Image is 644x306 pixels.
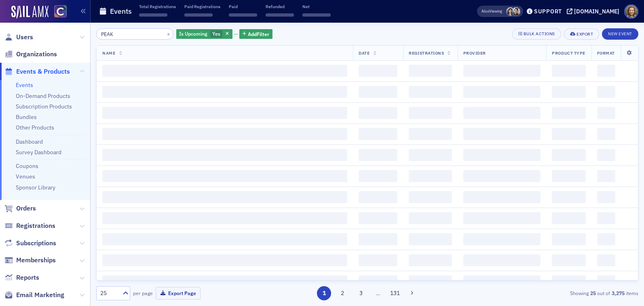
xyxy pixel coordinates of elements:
[16,221,55,230] span: Registrations
[96,28,173,40] input: Search…
[4,33,33,42] a: Users
[409,50,444,56] span: Registrations
[567,8,622,14] button: [DOMAIN_NAME]
[552,191,585,203] span: ‌
[4,204,36,213] a: Orders
[409,170,452,182] span: ‌
[597,50,615,56] span: Format
[597,107,615,119] span: ‌
[552,233,585,245] span: ‌
[102,50,115,56] span: Name
[463,233,541,245] span: ‌
[463,191,541,203] span: ‌
[16,92,70,100] a: On-Demand Products
[409,191,452,203] span: ‌
[102,233,347,245] span: ‌
[597,191,615,203] span: ‌
[16,33,33,42] span: Users
[102,65,347,77] span: ‌
[463,170,541,182] span: ‌
[463,128,541,140] span: ‌
[165,30,172,37] button: ×
[266,4,294,9] p: Refunded
[4,221,55,230] a: Registrations
[372,289,384,297] span: …
[359,191,397,203] span: ‌
[552,212,585,224] span: ‌
[16,138,43,145] a: Dashboard
[359,107,397,119] span: ‌
[597,128,615,140] span: ‌
[102,275,347,287] span: ‌
[302,13,331,17] span: ‌
[359,86,397,98] span: ‌
[359,128,397,140] span: ‌
[229,13,257,17] span: ‌
[102,170,347,182] span: ‌
[359,254,397,266] span: ‌
[552,254,585,266] span: ‌
[54,5,67,18] img: SailAMX
[359,65,397,77] span: ‌
[179,30,207,37] span: Is Upcoming
[239,29,272,39] button: AddFilter
[4,67,70,76] a: Events & Products
[4,50,57,59] a: Organizations
[409,275,452,287] span: ‌
[302,4,331,9] p: Net
[512,28,561,40] button: Bulk Actions
[463,65,541,77] span: ‌
[624,4,638,19] span: Profile
[552,65,585,77] span: ‌
[552,128,585,140] span: ‌
[597,212,615,224] span: ‌
[229,4,257,9] p: Paid
[359,50,370,56] span: Date
[16,239,56,248] span: Subscriptions
[16,50,57,59] span: Organizations
[184,4,220,9] p: Paid Registrations
[16,81,33,89] a: Events
[49,5,67,19] a: View Homepage
[176,29,232,39] div: Yes
[359,275,397,287] span: ‌
[552,86,585,98] span: ‌
[409,149,452,161] span: ‌
[102,128,347,140] span: ‌
[602,30,638,37] a: New Event
[359,170,397,182] span: ‌
[100,289,118,297] div: 25
[463,289,638,297] div: Showing out of items
[463,275,541,287] span: ‌
[16,113,37,121] a: Bundles
[506,7,515,16] span: Stacy Svendsen
[110,6,132,16] h1: Events
[552,50,585,56] span: Product Type
[409,212,452,224] span: ‌
[597,170,615,182] span: ‌
[534,8,562,15] div: Support
[597,233,615,245] span: ‌
[184,13,213,17] span: ‌
[133,289,153,297] label: per page
[11,6,49,19] img: SailAMX
[409,233,452,245] span: ‌
[463,86,541,98] span: ‌
[597,86,615,98] span: ‌
[463,50,486,56] span: Provider
[552,149,585,161] span: ‌
[409,65,452,77] span: ‌
[589,289,597,297] strong: 25
[359,212,397,224] span: ‌
[4,291,64,300] a: Email Marketing
[610,289,626,297] strong: 3,275
[139,4,176,9] p: Total Registrations
[16,273,39,282] span: Reports
[552,107,585,119] span: ‌
[4,273,39,282] a: Reports
[524,32,555,36] div: Bulk Actions
[102,149,347,161] span: ‌
[16,204,36,213] span: Orders
[4,239,56,248] a: Subscriptions
[409,86,452,98] span: ‌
